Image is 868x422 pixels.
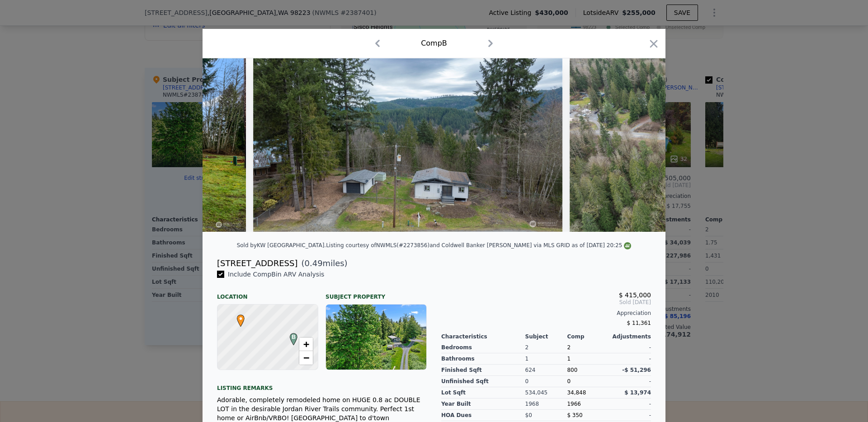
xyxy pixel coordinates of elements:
a: Zoom out [299,351,313,365]
div: 534,045 [525,387,567,399]
span: B [288,333,300,341]
span: $ 13,974 [624,389,651,396]
div: - [609,410,651,421]
div: Listing remarks [217,377,427,392]
img: NWMLS Logo [624,242,631,249]
div: Bathrooms [441,353,525,365]
img: Property Img [253,58,562,232]
div: 1 [567,353,609,365]
div: HOA Dues [441,410,525,421]
div: Location [217,286,318,300]
span: $ 350 [567,412,582,418]
div: Characteristics [441,333,525,340]
div: 1966 [567,399,609,410]
div: Finished Sqft [441,365,525,376]
span: 800 [567,367,577,373]
div: Sold by KW [GEOGRAPHIC_DATA] . [237,242,326,249]
span: • [235,312,247,325]
div: Subject [525,333,567,340]
div: Year Built [441,399,525,410]
div: Unfinished Sqft [441,376,525,387]
div: 0 [525,376,567,387]
span: 0 [567,378,571,384]
div: Adjustments [609,333,651,340]
div: Appreciation [441,309,651,317]
span: + [303,338,309,350]
div: • [235,314,240,320]
div: - [609,376,651,387]
div: [STREET_ADDRESS] [217,257,297,270]
div: Listing courtesy of NWMLS (#2273856) and Coldwell Banker [PERSON_NAME] via MLS GRID as of [DATE] ... [326,242,631,249]
div: 1968 [525,399,567,410]
span: − [303,352,309,363]
span: $ 11,361 [627,320,651,326]
span: 0.49 [305,258,323,268]
div: 624 [525,365,567,376]
div: Subject Property [325,286,427,300]
span: Include Comp B in ARV Analysis [224,271,328,278]
span: Sold [DATE] [441,299,651,306]
div: Lot Sqft [441,387,525,399]
div: Comp B [421,38,447,49]
span: $ 415,000 [619,291,651,299]
div: $0 [525,410,567,421]
div: - [609,342,651,353]
div: - [609,353,651,365]
div: 1 [525,353,567,365]
div: Bedrooms [441,342,525,353]
span: -$ 51,296 [622,367,651,373]
span: 2 [567,344,571,351]
span: ( miles) [297,257,347,270]
a: Zoom in [299,338,313,351]
div: 2 [525,342,567,353]
div: Comp [567,333,609,340]
span: 34,848 [567,389,586,396]
div: B [288,333,293,338]
div: - [609,399,651,410]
